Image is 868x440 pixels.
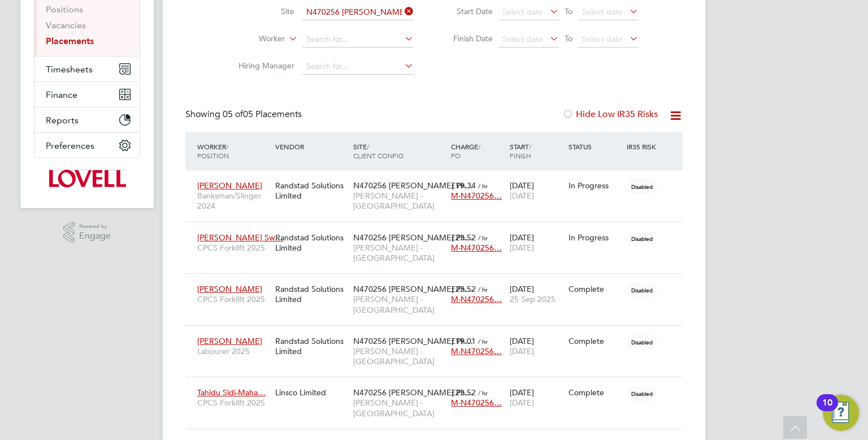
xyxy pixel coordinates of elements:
[194,174,683,184] a: [PERSON_NAME]Banksman/Slinger 2024Randstad Solutions LimitedN470256 [PERSON_NAME] Ph…[PERSON_NAME...
[46,64,93,75] span: Timesheets
[353,232,473,243] span: N470256 [PERSON_NAME] Ph…
[272,382,350,403] div: Linsco Limited
[272,330,350,362] div: Randstad Solutions Limited
[507,330,566,362] div: [DATE]
[34,107,140,132] button: Reports
[510,398,534,408] span: [DATE]
[272,136,350,157] div: Vendor
[627,231,657,246] span: Disabled
[478,389,488,397] span: / hr
[582,34,623,44] span: Select date
[185,109,304,120] div: Showing
[272,278,350,310] div: Randstad Solutions Limited
[624,136,663,157] div: IR35 Risk
[46,89,77,100] span: Finance
[478,182,488,190] span: / hr
[350,136,448,166] div: Site
[48,170,125,188] img: lovell-logo-retina.png
[223,109,302,120] span: 05 Placements
[568,180,622,191] div: In Progress
[34,82,140,107] button: Finance
[46,115,79,126] span: Reports
[46,20,86,31] a: Vacancies
[197,398,270,408] span: CPCS Forklift 2025
[451,346,502,356] span: M-N470256…
[561,4,576,19] span: To
[46,36,94,46] a: Placements
[448,136,507,166] div: Charge
[302,32,414,48] input: Search for...
[478,285,488,294] span: / hr
[507,382,566,413] div: [DATE]
[353,336,473,346] span: N470256 [PERSON_NAME] Ph…
[353,142,403,160] span: / Client Config
[302,59,414,75] input: Search for...
[353,284,473,294] span: N470256 [PERSON_NAME] Ph…
[197,336,262,346] span: [PERSON_NAME]
[197,180,262,191] span: [PERSON_NAME]
[507,278,566,310] div: [DATE]
[627,335,657,350] span: Disabled
[353,294,445,314] span: [PERSON_NAME] - [GEOGRAPHIC_DATA]
[566,136,624,157] div: Status
[568,232,622,243] div: In Progress
[510,191,534,201] span: [DATE]
[451,284,476,294] span: £23.52
[194,330,683,339] a: [PERSON_NAME]Labourer 2025Randstad Solutions LimitedN470256 [PERSON_NAME] Ph…[PERSON_NAME] - [GEO...
[507,175,566,206] div: [DATE]
[229,6,294,16] label: Site
[220,33,285,45] label: Worker
[510,243,534,253] span: [DATE]
[229,61,294,71] label: Hiring Manager
[197,346,270,356] span: Labourer 2025
[79,222,111,231] span: Powered by
[46,4,83,15] a: Positions
[568,387,622,398] div: Complete
[272,175,350,206] div: Randstad Solutions Limited
[197,294,270,304] span: CPCS Forklift 2025
[63,222,111,243] a: Powered byEngage
[197,243,270,253] span: CPCS Forklift 2025
[34,133,140,158] button: Preferences
[34,170,140,188] a: Go to home page
[568,336,622,346] div: Complete
[502,7,543,17] span: Select date
[79,231,111,241] span: Engage
[502,34,543,44] span: Select date
[197,387,266,398] span: Tahidu Sidi-Maha…
[353,243,445,263] span: [PERSON_NAME] - [GEOGRAPHIC_DATA]
[510,346,534,356] span: [DATE]
[507,136,566,166] div: Start
[272,227,350,258] div: Randstad Solutions Limited
[478,337,488,346] span: / hr
[451,398,502,408] span: M-N470256…
[823,395,859,431] button: Open Resource Center, 10 new notifications
[442,6,493,16] label: Start Date
[451,191,502,201] span: M-N470256…
[197,232,283,243] span: [PERSON_NAME] Sw…
[451,336,476,346] span: £19.01
[46,140,94,151] span: Preferences
[507,227,566,258] div: [DATE]
[562,109,658,120] label: Hide Low IR35 Risks
[451,232,476,243] span: £23.52
[197,142,229,160] span: / Position
[442,33,493,44] label: Finish Date
[451,142,480,160] span: / PO
[451,294,502,304] span: M-N470256…
[561,31,576,46] span: To
[353,398,445,418] span: [PERSON_NAME] - [GEOGRAPHIC_DATA]
[194,278,683,287] a: [PERSON_NAME]CPCS Forklift 2025Randstad Solutions LimitedN470256 [PERSON_NAME] Ph…[PERSON_NAME] -...
[353,387,473,398] span: N470256 [PERSON_NAME] Ph…
[451,243,502,253] span: M-N470256…
[194,136,272,166] div: Worker
[353,180,473,191] span: N470256 [PERSON_NAME] Ph…
[451,387,476,398] span: £23.52
[582,7,623,17] span: Select date
[627,386,657,401] span: Disabled
[627,283,657,297] span: Disabled
[822,403,832,417] div: 10
[353,191,445,211] span: [PERSON_NAME] - [GEOGRAPHIC_DATA]
[510,142,531,160] span: / Finish
[627,179,657,194] span: Disabled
